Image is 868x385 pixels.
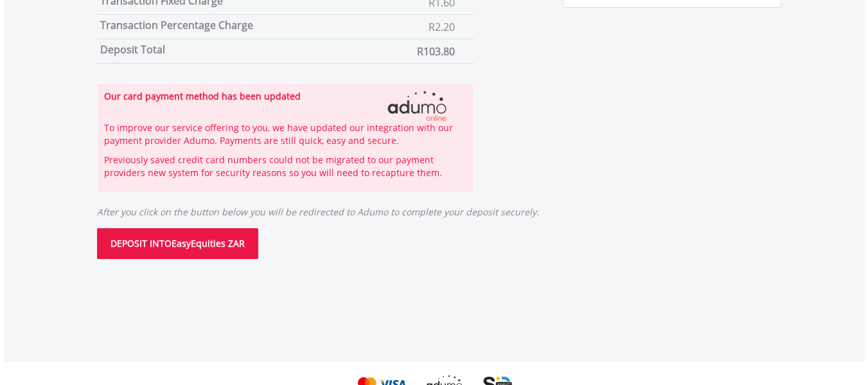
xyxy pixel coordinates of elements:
[111,237,172,249] span: DEPOSIT INTO
[100,42,165,57] label: Deposit Total
[359,90,475,121] img: Adumo Logo
[100,18,253,32] label: Transaction Percentage Charge
[97,228,258,259] button: DEPOSIT INTOEasyEquities ZAR
[97,193,801,219] p: After you click on the button below you will be redirected to Adumo to complete your deposit secu...
[417,44,455,58] span: R103.80
[104,90,301,102] strong: Our card payment method has been updated
[104,121,468,147] p: To improve our service offering to you, we have updated our integration with our payment provider...
[429,20,455,34] span: R2.20
[104,154,468,179] p: Previously saved credit card numbers could not be migrated to our payment providers new system fo...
